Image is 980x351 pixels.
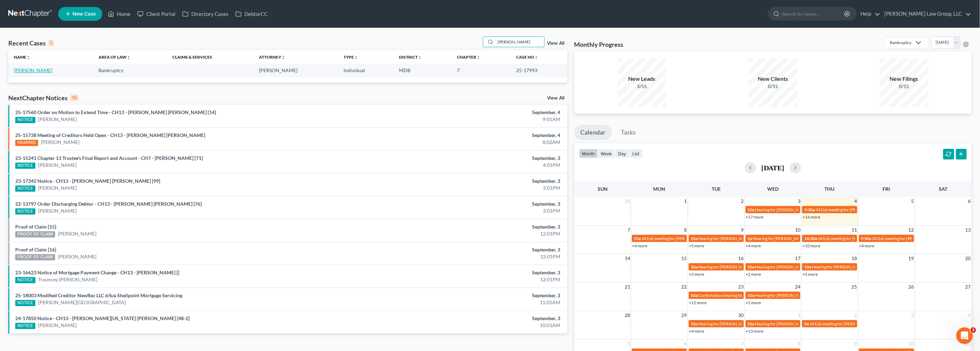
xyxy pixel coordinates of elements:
span: 29 [681,311,688,319]
span: 341(a) meeting for [PERSON_NAME] [818,236,885,241]
a: [PERSON_NAME] [38,162,77,169]
span: 25 [851,283,858,291]
span: 10a [804,264,811,269]
a: 22-13797 Order Discharging Debtor - CH13 - [PERSON_NAME] [PERSON_NAME] [76] [15,201,202,207]
a: 25-15738 Meeting of Creditors Held Open - CH13 - [PERSON_NAME] [PERSON_NAME] [15,132,205,138]
button: list [630,149,643,158]
span: 2 [740,197,745,205]
a: Trauncey [PERSON_NAME] [38,276,97,283]
div: September, 3 [383,155,561,162]
div: September, 4 [383,132,561,139]
div: 12:01PM [383,276,561,283]
a: 23-17342 Notice - CH13 - [PERSON_NAME] [PERSON_NAME] [99] [15,178,160,184]
td: MDB [394,64,452,77]
input: Search by name... [496,37,544,47]
a: 23-15241 Chapter 13 Trustee's Final Report and Account - CH7 - [PERSON_NAME] [71] [15,155,203,161]
td: Individual [338,64,393,77]
span: 341(a) meeting for [PERSON_NAME] [815,207,882,212]
span: Hearing for [PERSON_NAME] [755,207,809,212]
span: Sun [598,186,608,192]
a: [PERSON_NAME] [58,253,96,260]
span: 7 [740,340,745,348]
span: 24 [794,283,801,291]
div: 3:01PM [383,207,561,214]
h2: [DATE] [762,164,784,171]
span: 341(a) meeting for [PERSON_NAME] [809,321,876,326]
div: NOTICE [15,277,35,283]
div: New Clients [749,75,797,83]
i: unfold_more [477,55,481,60]
span: 31 [624,197,631,205]
a: +12 more [689,300,707,305]
a: +16 more [803,214,820,220]
div: New Leads [618,75,666,83]
span: 23 [738,283,745,291]
span: 10a [634,236,641,241]
a: [PERSON_NAME] [38,116,77,123]
div: September, 3 [383,292,561,299]
span: Hearing for [PERSON_NAME] [755,293,809,298]
a: +4 more [632,243,648,248]
div: 3:01PM [383,185,561,191]
span: 341(a) meeting for [PERSON_NAME] [872,236,939,241]
th: Claims & Services [167,50,254,64]
a: 25-17560 Order on Motion to Extend Time - CH13 - [PERSON_NAME] [PERSON_NAME] [14] [15,109,216,115]
span: 8 [797,340,801,348]
div: September, 3 [383,246,561,253]
span: 15 [681,254,688,263]
span: Mon [653,186,666,192]
td: [PERSON_NAME] [253,64,338,77]
button: month [579,149,598,158]
span: 22 [681,283,688,291]
div: September, 3 [383,200,561,207]
span: 10a [691,293,698,298]
div: September, 3 [383,178,561,185]
a: Chapterunfold_more [457,54,481,60]
a: +17 more [746,214,764,220]
span: 30 [738,311,745,319]
span: 3 [797,197,801,205]
i: unfold_more [418,55,422,60]
a: +10 more [803,243,820,248]
div: September, 3 [383,223,561,230]
td: Bankruptcy [93,64,167,77]
iframe: Intercom live chat [956,327,973,344]
a: DebtorCC [232,8,271,20]
a: Tasks [615,125,642,140]
a: Nameunfold_more [14,54,31,60]
a: +2 more [746,300,761,305]
a: +4 more [859,243,875,248]
a: [PERSON_NAME] [38,322,77,329]
div: 10:01AM [383,322,561,329]
span: Thu [825,186,835,192]
span: 11 [851,226,858,234]
span: 18 [851,254,858,263]
span: 6 [684,340,688,348]
span: 4 [854,197,858,205]
span: 17 [794,254,801,263]
span: 9:30a [861,236,871,241]
div: 11:01AM [383,299,561,306]
div: PROOF OF CLAIM [15,231,55,238]
div: NOTICE [15,208,35,215]
a: Proof of Claim [16] [15,247,56,252]
span: 26 [908,283,915,291]
a: [PERSON_NAME] [14,67,52,73]
a: Area of Lawunfold_more [98,54,131,60]
td: 7 [452,64,511,77]
span: 6 [968,197,972,205]
span: Fri [883,186,890,192]
a: 23-16623 Notice of Mortgage Payment Change - CH13 - [PERSON_NAME] [] [15,269,179,275]
span: 14 [624,254,631,263]
a: Case Nounfold_more [516,54,538,60]
span: 5 [627,340,631,348]
div: 4:01PM [383,162,561,169]
a: View All [547,41,565,46]
span: 10a [748,264,755,269]
a: 25-18003 Modified Creditor NewRez LLC d/b/a Shellpoint Mortgage Servicing [15,292,182,298]
a: +4 more [746,243,761,248]
span: Hearing for [PERSON_NAME] & [PERSON_NAME] [699,321,789,326]
div: Bankruptcy [890,40,912,45]
h3: Monthly Progress [574,40,624,49]
span: Tue [712,186,721,192]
